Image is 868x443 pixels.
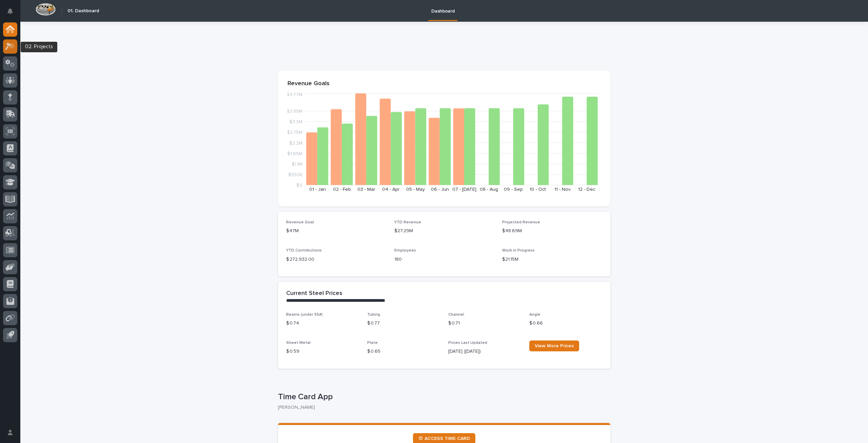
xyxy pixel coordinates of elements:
[286,220,314,224] span: Revenue Goal
[367,341,378,345] span: Plate
[278,405,605,410] p: [PERSON_NAME]
[529,313,540,317] span: Angle
[394,248,416,253] span: Employees
[529,340,579,351] a: View More Prices
[296,183,302,188] tspan: $0
[502,256,602,263] p: $21.15M
[554,187,571,192] text: 11 - Nov
[502,220,540,224] span: Projected Revenue
[578,187,595,192] text: 12 - Dec
[286,290,342,297] h2: Current Steel Prices
[67,8,99,14] h2: 01. Dashboard
[287,151,302,156] tspan: $1.65M
[287,109,302,114] tspan: $3.85M
[36,3,56,16] img: Workspace Logo
[286,256,386,263] p: $ 272,932.00
[394,227,494,235] p: $27.29M
[448,348,521,355] p: [DATE] ([DATE])
[288,172,302,177] tspan: $550K
[287,130,302,135] tspan: $2.75M
[289,119,302,124] tspan: $3.3M
[448,320,521,327] p: $ 0.71
[8,8,17,19] div: Notifications
[504,187,523,192] text: 09 - Sep
[502,227,602,235] p: $48.69M
[530,187,546,192] text: 10 - Oct
[406,187,425,192] text: 05 - May
[287,92,302,97] tspan: $4.77M
[382,187,400,192] text: 04 - Apr
[286,348,359,355] p: $ 0.59
[529,320,602,327] p: $ 0.66
[309,187,326,192] text: 01 - Jan
[448,341,487,345] span: Prices Last Updated
[278,392,608,402] p: Time Card App
[480,187,498,192] text: 08 - Aug
[286,313,323,317] span: Beams (under 55#)
[367,313,380,317] span: Tubing
[418,436,470,441] span: ⏲ ACCESS TIME CARD
[288,80,601,88] p: Revenue Goals
[286,320,359,327] p: $ 0.74
[502,248,535,253] span: Work in Progress
[367,320,440,327] p: $ 0.77
[286,227,386,235] p: $47M
[431,187,449,192] text: 06 - Jun
[367,348,440,355] p: $ 0.65
[286,248,322,253] span: YTD Contributions
[357,187,375,192] text: 03 - Mar
[452,187,476,192] text: 07 - [DATE]
[394,256,494,263] p: 180
[289,141,302,145] tspan: $2.2M
[292,162,302,166] tspan: $1.1M
[3,4,17,18] button: Notifications
[394,220,421,224] span: YTD Revenue
[286,341,311,345] span: Sheet Metal
[535,344,574,348] span: View More Prices
[333,187,351,192] text: 02 - Feb
[448,313,464,317] span: Channel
